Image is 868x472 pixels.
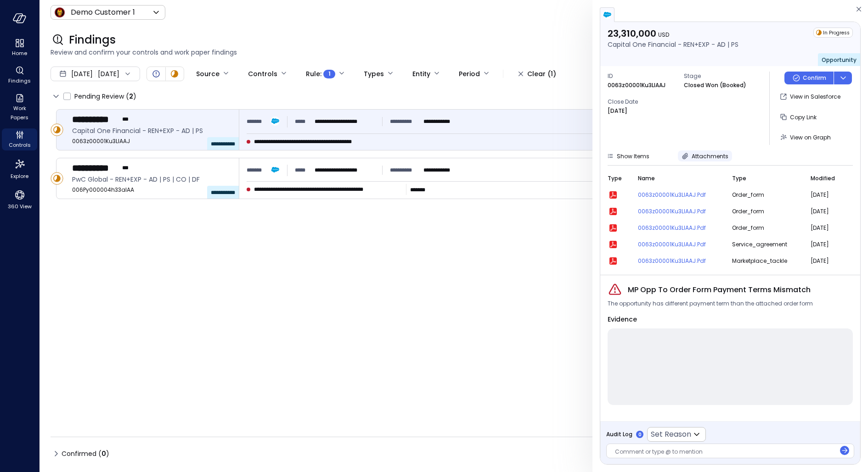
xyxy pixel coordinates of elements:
button: View in Salesforce [777,89,844,105]
span: Controls [9,140,31,150]
div: Work Papers [2,92,37,123]
div: ( ) [98,449,109,459]
div: Clear (1) [527,68,556,80]
p: 23,310,000 [608,28,738,39]
button: Show Items [603,150,653,161]
div: Types [364,66,384,82]
span: marketplace_tackle [732,256,800,266]
img: Icon [54,7,65,18]
a: 0063z00001Ku3LlAAJ.pdf [638,207,721,216]
a: 0063z00001Ku3LlAAJ.pdf [638,240,721,249]
span: [DATE] [811,240,842,249]
span: order_form [732,207,800,216]
img: salesforce [603,10,612,19]
p: 0 [638,431,642,438]
span: Evidence [608,315,637,324]
button: dropdown-icon-button [834,72,852,84]
button: Copy Link [777,109,820,125]
span: 1 [328,69,331,78]
span: Explore [11,172,28,181]
span: ID [608,72,676,81]
span: Findings [69,33,116,47]
div: ( ) [126,91,136,101]
span: Close Date [608,97,676,106]
span: 006Py000004h33aIAA [72,185,231,194]
p: 0063z00001Ku3LlAAJ [608,81,665,90]
p: Confirm [803,73,826,83]
button: Clear (1) [511,66,564,82]
button: Attachments [678,150,732,161]
p: Capital One Financial - REN+EXP - AD | PS [608,39,738,50]
span: Name [638,174,655,183]
div: Findings [2,64,37,86]
span: Modified [811,174,835,183]
span: Opportunity [822,56,857,64]
span: Audit Log [606,430,632,439]
a: 0063z00001Ku3LlAAJ.pdf [638,223,721,233]
span: 0063z00001Ku3LlAAJ [72,137,231,146]
span: Capital One Financial - REN+EXP - AD | PS [72,126,231,136]
button: View on Graph [777,129,834,145]
span: Pending Review [74,89,136,104]
p: Set Reason [651,429,691,440]
div: Controls [248,66,277,82]
span: order_form [732,223,800,233]
span: Stage [684,72,753,81]
div: Entity [412,66,430,82]
div: Open [151,68,162,79]
button: Confirm [784,72,834,84]
div: In Progress [51,123,63,136]
span: The opportunity has different payment term than the attached order form [608,299,813,308]
div: Period [459,66,480,82]
p: Closed Won (Booked) [684,81,746,90]
span: Show Items [617,152,649,160]
p: Demo Customer 1 [71,7,135,18]
span: [DATE] [71,69,93,79]
div: Controls [2,128,37,150]
span: MP Opp To Order Form Payment Terms Mismatch [628,284,811,295]
span: [DATE] [811,223,842,233]
span: 0 [101,449,106,458]
div: Button group with a nested menu [784,72,852,84]
a: 0063z00001Ku3LlAAJ.pdf [638,256,721,266]
a: 0063z00001Ku3LlAAJ.pdf [638,190,721,200]
div: In Progress [51,172,63,185]
span: PwC Global - REN+EXP - AD | PS | CO | DF [72,174,231,184]
span: [DATE] [811,207,842,216]
span: order_form [732,190,800,200]
div: Explore [2,156,37,182]
p: View in Salesforce [790,92,840,101]
span: View on Graph [790,133,831,141]
div: Home [2,37,37,59]
span: [DATE] [811,190,842,200]
div: In Progress [813,28,853,38]
span: Attachments [692,152,728,160]
span: Copy Link [790,113,817,121]
span: 360 View [8,202,32,211]
span: Findings [8,76,31,85]
div: Source [196,66,220,82]
span: service_agreement [732,240,800,249]
span: 2 [129,92,133,101]
div: In Progress [169,68,180,79]
span: Type [608,174,622,183]
span: Type [732,174,746,183]
span: Confirmed [62,446,109,461]
span: Review and confirm your controls and work paper findings [51,47,857,57]
span: Home [12,49,27,58]
div: 360 View [2,187,37,212]
span: [DATE] [811,256,842,266]
p: [DATE] [608,106,627,116]
span: USD [658,31,669,39]
span: Work Papers [6,104,34,122]
div: Rule : [306,66,335,82]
